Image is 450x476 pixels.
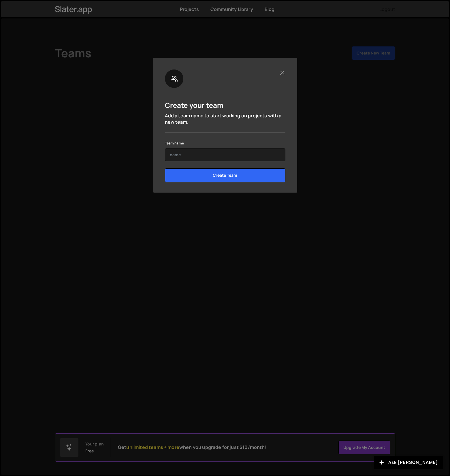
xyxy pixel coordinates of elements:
input: Create Team [165,168,285,182]
p: Add a team name to start working on projects with a new team. [165,112,285,125]
button: Ask [PERSON_NAME] [374,456,443,469]
button: Close [279,69,285,76]
input: name [165,148,285,161]
h5: Create your team [165,101,224,110]
label: Team name [165,140,184,146]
